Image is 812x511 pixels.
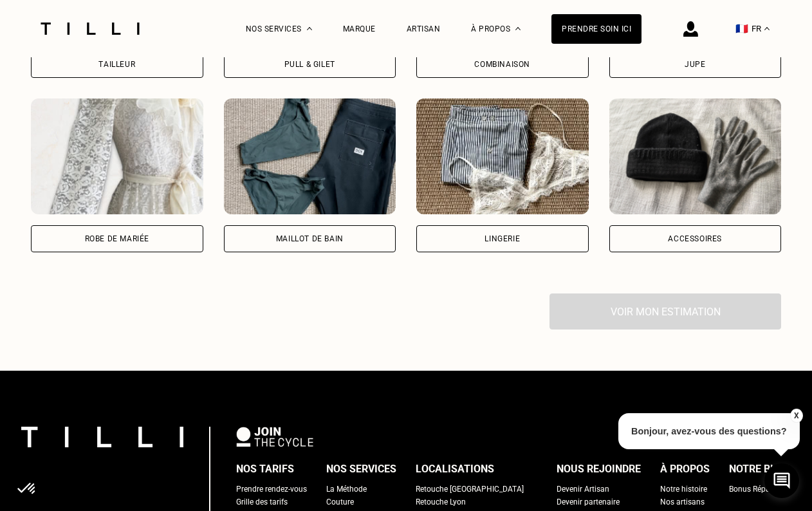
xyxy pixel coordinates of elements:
[224,98,396,214] img: Tilli retouche votre Maillot de bain
[515,27,521,30] img: Menu déroulant à propos
[416,98,589,214] img: Tilli retouche votre Lingerie
[21,427,183,447] img: logo Tilli
[685,60,705,68] div: Jupe
[416,496,466,508] a: Retouche Lyon
[557,460,641,479] div: Nous rejoindre
[660,460,710,479] div: À propos
[326,460,396,479] div: Nos services
[236,427,313,446] img: logo Join The Cycle
[683,21,698,37] img: icône connexion
[326,483,367,496] a: La Méthode
[764,27,770,30] img: menu déroulant
[729,460,790,479] div: Notre blog
[416,483,524,496] a: Retouche [GEOGRAPHIC_DATA]
[236,483,307,496] a: Prendre rendez-vous
[236,460,294,479] div: Nos tarifs
[416,460,494,479] div: Localisations
[276,235,344,243] div: Maillot de bain
[660,483,707,496] a: Notre histoire
[284,60,335,68] div: Pull & gilet
[326,496,354,508] a: Couture
[307,27,312,30] img: Menu déroulant
[31,98,203,214] img: Tilli retouche votre Robe de mariée
[85,235,149,243] div: Robe de mariée
[660,496,705,508] a: Nos artisans
[236,496,288,508] a: Grille des tarifs
[735,23,748,35] span: 🇫🇷
[609,98,782,214] img: Tilli retouche votre Accessoires
[557,496,620,508] a: Devenir partenaire
[484,235,520,243] div: Lingerie
[474,60,530,68] div: Combinaison
[618,413,800,449] p: Bonjour, avez-vous des questions?
[551,14,641,44] a: Prendre soin ici
[668,235,722,243] div: Accessoires
[407,24,441,33] a: Artisan
[557,483,609,496] a: Devenir Artisan
[36,23,144,35] img: Logo du service de couturière Tilli
[98,60,135,68] div: Tailleur
[343,24,376,33] a: Marque
[729,483,791,496] a: Bonus Réparation
[789,409,802,423] button: X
